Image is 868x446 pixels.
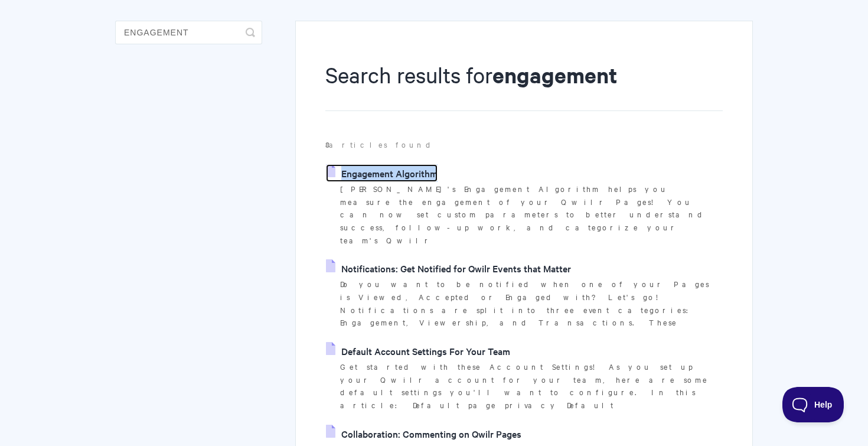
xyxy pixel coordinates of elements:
[326,342,510,360] a: Default Account Settings For Your Team
[325,138,723,151] p: articles found
[340,360,723,412] p: Get started with these Account Settings! As you set up your Qwilr account for your team, here are...
[325,139,329,150] strong: 8
[492,60,617,89] strong: engagement
[782,387,844,422] iframe: Toggle Customer Support
[326,259,571,277] a: Notifications: Get Notified for Qwilr Events that Matter
[115,21,262,44] input: Search
[326,164,438,182] a: Engagement Algorithm
[326,425,521,442] a: Collaboration: Commenting on Qwilr Pages
[340,278,723,329] p: Do you want to be notified when one of your Pages is Viewed, Accepted or Engaged with? Let's go! ...
[325,60,723,111] h1: Search results for
[340,183,723,247] p: [PERSON_NAME]'s Engagement Algorithm helps you measure the engagement of your Qwilr Pages! You ca...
